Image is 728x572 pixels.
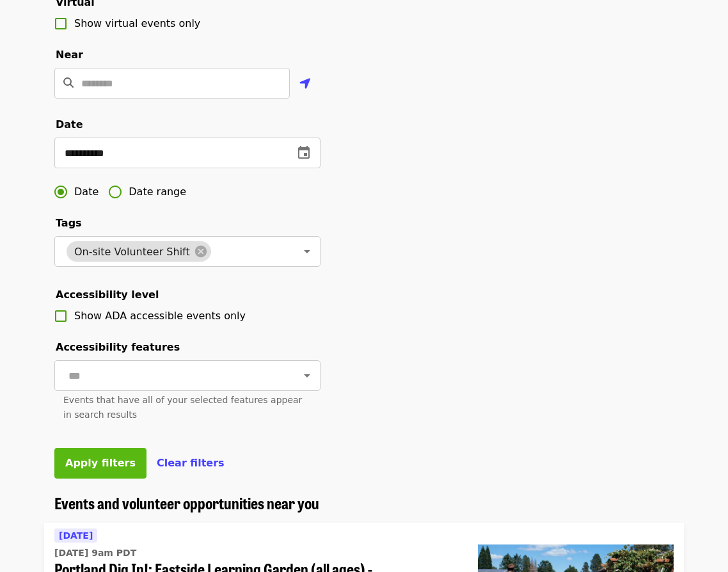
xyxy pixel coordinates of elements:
[74,17,200,29] span: Show virtual events only
[59,530,93,541] span: [DATE]
[157,457,225,469] span: Clear filters
[81,68,290,99] input: Location
[65,457,136,469] span: Apply filters
[56,118,83,131] span: Date
[63,77,74,89] i: search icon
[54,546,136,560] time: [DATE] 9am PDT
[54,491,319,514] span: Events and volunteer opportunities near you
[54,448,146,479] button: Apply filters
[299,76,311,91] i: location-arrow icon
[298,242,316,260] button: Open
[298,367,316,385] button: Open
[129,184,186,200] span: Date range
[56,49,83,61] span: Near
[56,289,159,301] span: Accessibility level
[56,217,82,229] span: Tags
[67,241,211,262] div: On-site Volunteer Shift
[157,456,225,471] button: Clear filters
[56,341,180,353] span: Accessibility features
[290,69,320,100] button: Use my location
[63,395,302,420] span: Events that have all of your selected features appear in search results
[74,184,99,200] span: Date
[289,138,319,168] button: change date
[67,246,198,258] span: On-site Volunteer Shift
[74,310,246,322] span: Show ADA accessible events only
